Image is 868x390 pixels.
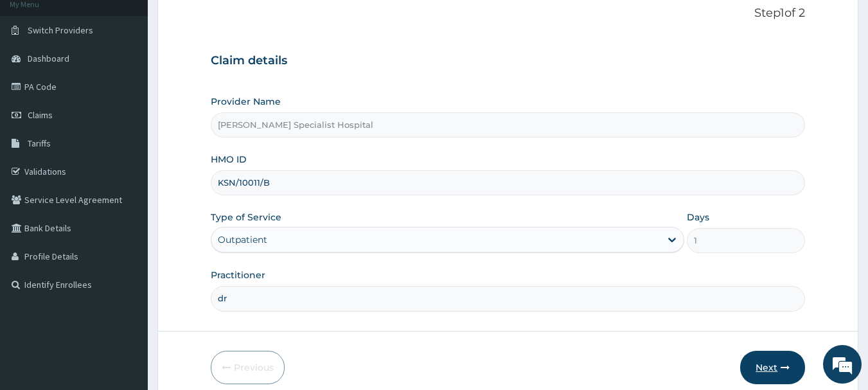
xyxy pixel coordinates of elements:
input: Enter HMO ID [211,170,806,195]
input: Enter Name [211,286,806,311]
div: Outpatient [218,233,267,246]
label: Provider Name [211,95,281,108]
div: Minimize live chat window [211,6,242,37]
span: Dashboard [28,53,69,64]
label: Practitioner [211,269,265,281]
label: HMO ID [211,153,247,166]
label: Days [687,211,709,224]
span: Tariffs [28,137,51,149]
p: Step 1 of 2 [211,6,806,21]
span: Claims [28,109,53,121]
img: d_794563401_company_1708531726252_794563401 [24,64,52,96]
button: Next [740,351,805,384]
span: We're online! [75,114,177,244]
label: Type of Service [211,211,281,224]
button: Previous [211,351,285,384]
textarea: Type your message and hit 'Enter' [6,256,245,301]
div: Chat with us now [67,72,216,89]
span: Switch Providers [28,24,93,36]
h3: Claim details [211,54,806,68]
